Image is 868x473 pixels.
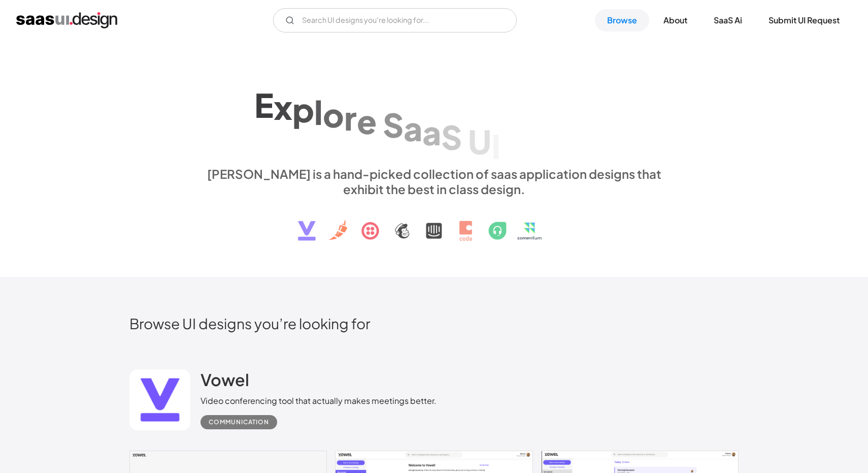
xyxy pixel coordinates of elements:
[201,166,667,197] div: [PERSON_NAME] is a hand-picked collection of saas application designs that exhibit the best in cl...
[209,416,269,428] div: Communication
[254,85,274,124] div: E
[201,369,249,395] a: Vowel
[274,87,292,127] div: x
[280,197,588,249] img: text, icon, saas logo
[383,105,404,144] div: S
[357,101,377,140] div: e
[651,9,699,31] a: About
[201,395,437,407] div: Video conferencing tool that actually makes meetings better.
[314,92,323,131] div: l
[273,8,517,33] input: Search UI designs you're looking for...
[323,95,344,134] div: o
[468,121,491,161] div: U
[273,8,517,33] form: Email Form
[756,9,852,31] a: Submit UI Request
[292,89,314,129] div: p
[129,314,739,332] h2: Browse UI designs you’re looking for
[344,98,357,137] div: r
[16,12,117,28] a: home
[404,109,422,148] div: a
[702,9,754,31] a: SaaS Ai
[201,78,667,156] h1: Explore SaaS UI design patterns & interactions.
[491,127,500,166] div: I
[422,113,441,152] div: a
[201,369,249,390] h2: Vowel
[595,9,649,31] a: Browse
